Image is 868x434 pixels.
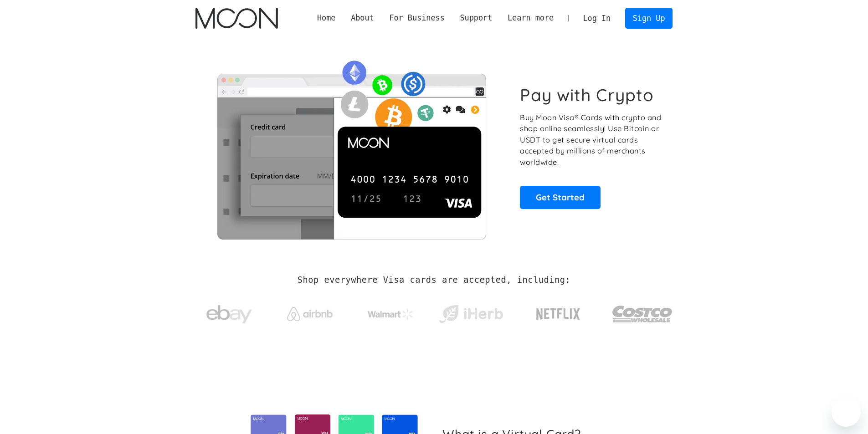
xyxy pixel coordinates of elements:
h2: Shop everywhere Visa cards are accepted, including: [298,275,570,285]
a: home [195,8,278,29]
img: Moon Cards let you spend your crypto anywhere Visa is accepted. [195,54,508,239]
a: iHerb [437,293,505,331]
div: Learn more [500,12,561,24]
div: Support [452,12,500,24]
a: Airbnb [276,298,344,326]
img: Moon Logo [195,8,278,29]
a: Log In [575,8,618,28]
img: Costco [612,297,673,331]
div: Support [460,12,492,24]
p: Buy Moon Visa® Cards with crypto and shop online seamlessly! Use Bitcoin or USDT to get secure vi... [520,112,663,168]
img: ebay [206,300,252,329]
a: Netflix [518,294,599,330]
img: Airbnb [287,307,333,321]
div: For Business [382,12,452,24]
a: Home [309,12,343,24]
img: iHerb [437,302,505,326]
img: Walmart [368,309,413,320]
a: Costco [612,288,673,336]
div: About [351,12,374,24]
div: For Business [389,12,444,24]
iframe: Button to launch messaging window [832,398,861,427]
a: Sign Up [625,8,673,28]
a: Walmart [356,300,424,324]
div: About [343,12,381,24]
img: Netflix [535,303,581,326]
a: Get Started [520,186,601,209]
h1: Pay with Crypto [520,85,654,105]
div: Learn more [508,12,554,24]
a: ebay [195,291,263,333]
